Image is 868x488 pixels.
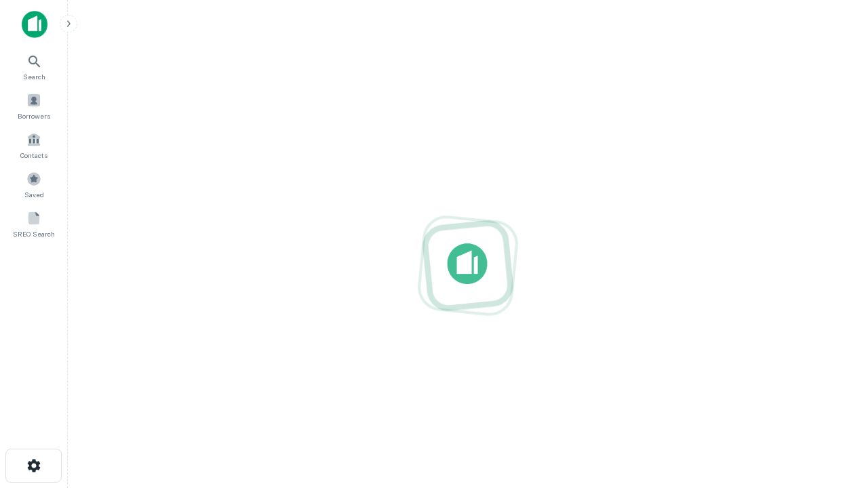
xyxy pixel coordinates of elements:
[22,11,47,38] img: capitalize-icon.png
[20,150,47,161] span: Contacts
[18,110,50,121] span: Borrowers
[4,127,64,163] a: Contacts
[4,48,64,85] a: Search
[800,380,868,445] iframe: Chat Widget
[24,189,44,200] span: Saved
[4,166,64,203] a: Saved
[4,205,64,242] a: SREO Search
[23,71,45,82] span: Search
[13,228,55,239] span: SREO Search
[4,87,64,124] a: Borrowers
